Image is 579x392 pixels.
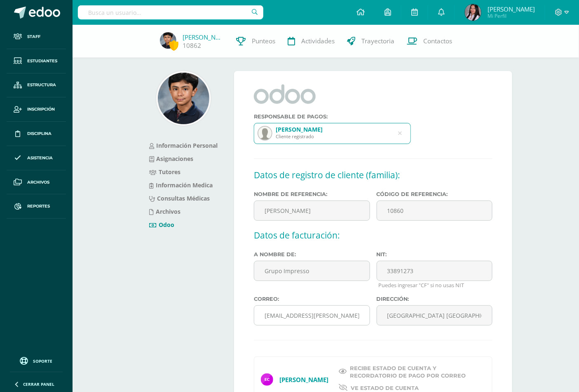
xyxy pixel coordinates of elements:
[254,113,411,120] label: Responsable de pagos:
[10,355,63,366] a: Soporte
[7,146,66,170] a: Asistencia
[361,37,394,45] span: Trayectoria
[377,251,492,257] label: Nit:
[350,364,475,379] span: Recibe estado de cuenta y recordatorio de pago por correo
[27,179,49,186] span: Archivos
[465,4,481,21] img: 1c4a8e29229ca7cba10d259c3507f649.png
[254,305,370,326] input: ie. correo@email.com
[78,5,263,19] input: Busca un usuario...
[27,33,40,40] span: Staff
[377,281,492,289] p: Puedes ingresar "CF" si no usas NIT
[7,170,66,195] a: Archivos
[261,373,273,386] img: 92531f8545740dd1c2a0c9cdd81758ac.png
[254,84,316,104] img: odoo-logo-new.png
[254,167,492,183] h2: Datos de registro de cliente (familia):
[158,73,209,124] img: 593acd8ea3b22708e1dd58703e2e430c.png
[254,227,492,243] h2: Datos de facturación:
[377,296,492,302] label: Dirección:
[27,155,53,161] span: Asistencia
[423,37,452,45] span: Contactos
[149,142,218,149] a: Información Personal
[254,123,410,144] input: Busca al cliente acá
[488,5,535,13] span: [PERSON_NAME]
[27,58,57,64] span: Estudiantes
[377,191,492,197] label: Código de referencia:
[254,191,370,197] label: Nombre de referencia:
[254,261,370,281] input: ie. Juan López
[341,25,401,58] a: Trayectoria
[377,201,492,221] input: Vacío para autogenerar
[401,25,458,58] a: Contactos
[33,358,53,364] span: Soporte
[149,221,174,229] a: Odoo
[377,261,492,281] input: NIT
[351,384,419,392] span: Ve estado de cuenta
[7,49,66,73] a: Estudiantes
[254,201,370,221] input: ie. López Pérez
[7,25,66,49] a: Staff
[27,203,50,210] span: Reportes
[27,130,52,137] span: Disciplina
[7,73,66,98] a: Estructura
[276,125,323,133] div: [PERSON_NAME]
[149,208,180,215] a: Archivos
[149,168,180,176] a: Tutores
[279,375,328,384] span: [PERSON_NAME]
[160,32,176,49] img: d33d761f98204b8d85258053ee114d8a.png
[149,155,193,163] a: Asignaciones
[377,305,492,326] input: ie. Ciudad
[27,106,55,113] span: Inscripción
[149,181,213,189] a: Información Medica
[301,37,335,45] span: Actividades
[281,25,341,58] a: Actividades
[252,37,275,45] span: Punteos
[23,381,54,387] span: Cerrar panel
[149,194,210,202] a: Consultas Médicas
[488,12,535,19] span: Mi Perfil
[258,127,272,140] img: default-avatar.png
[7,97,66,122] a: Inscripción
[183,33,224,41] a: [PERSON_NAME]
[183,41,201,50] a: 10862
[7,194,66,219] a: Reportes
[27,82,56,88] span: Estructura
[230,25,281,58] a: Punteos
[276,133,323,139] div: Cliente registrado
[7,122,66,146] a: Disciplina
[254,296,370,302] label: Correo:
[254,251,370,257] label: A nombre de:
